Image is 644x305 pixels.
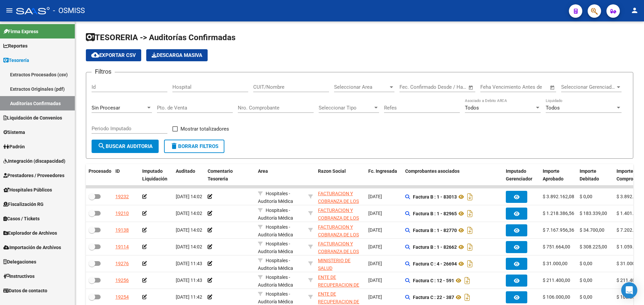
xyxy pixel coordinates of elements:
span: Hospitales Públicos [3,186,52,194]
span: [DATE] [368,294,382,300]
span: Razon Social [318,168,346,174]
datatable-header-cell: Importe Aprobado [540,164,577,186]
i: Descargar documento [466,225,474,236]
i: Descargar documento [463,292,472,303]
i: Descargar documento [466,208,474,219]
div: - 30715497456 [318,223,363,237]
span: [DATE] 11:43 [176,278,202,283]
span: TESORERIA -> Auditorías Confirmadas [86,33,235,42]
span: $ 308.225,00 [580,244,607,249]
strong: Factura B : 1 - 82662 [413,244,457,250]
button: Descarga Masiva [146,49,208,61]
span: Comprobantes asociados [405,168,460,174]
span: Explorador de Archivos [3,229,57,237]
span: $ 31.000,00 [616,261,641,266]
input: Start date [399,84,421,90]
button: Exportar CSV [86,49,141,61]
span: [DATE] [368,194,382,199]
i: Descargar documento [466,192,474,202]
datatable-header-cell: Area [255,164,306,186]
div: 19114 [115,243,129,251]
div: - 30718615700 [318,274,363,288]
div: - 30715497456 [318,190,363,204]
div: - 30718615700 [318,290,363,304]
span: Seleccionar Gerenciador [561,84,615,90]
mat-icon: cloud_download [91,51,99,59]
app-download-masive: Descarga masiva de comprobantes (adjuntos) [146,49,208,61]
datatable-header-cell: Comentario Tesoreria [205,164,255,186]
span: Importación de Archivos [3,244,61,251]
i: Descargar documento [463,275,472,286]
strong: Factura C : 12 - 591 [413,278,454,283]
span: [DATE] 14:02 [176,211,202,216]
span: $ 106.000,00 [616,294,644,300]
span: Importe Aprobado [543,168,563,181]
div: - 30715497456 [318,207,363,221]
div: 19232 [115,193,129,201]
span: $ 31.000,00 [543,261,568,266]
span: Hospitales - Auditoría Médica [258,208,293,221]
datatable-header-cell: Comprobantes asociados [402,164,503,186]
strong: Factura B : 1 - 83013 [413,194,457,200]
span: Hospitales - Auditoría Médica [258,275,293,288]
span: $ 34.700,00 [580,227,604,233]
datatable-header-cell: Razon Social [315,164,366,186]
i: Descargar documento [466,242,474,252]
datatable-header-cell: Fc. Ingresada [366,164,402,186]
h3: Filtros [92,67,115,76]
span: $ 0,00 [580,261,592,266]
span: Prestadores / Proveedores [3,172,64,179]
span: $ 3.892.162,08 [543,194,574,199]
strong: Factura C : 22 - 387 [413,295,454,300]
span: ID [115,168,120,174]
datatable-header-cell: Imputado Liquidación [140,164,173,186]
span: Seleccionar Area [334,84,388,90]
span: [DATE] [368,227,382,233]
span: $ 211.400,00 [543,278,570,283]
span: Auditado [176,168,195,174]
span: Reportes [3,42,28,50]
span: Hospitales - Auditoría Médica [258,191,293,204]
strong: Factura C : 4 - 26694 [413,261,457,266]
span: $ 7.167.956,36 [543,227,574,233]
div: 19254 [115,293,129,301]
strong: Factura B : 1 - 82965 [413,211,457,216]
span: Casos / Tickets [3,215,40,222]
span: Tesorería [3,57,29,64]
button: Borrar Filtros [164,140,224,153]
div: 19210 [115,210,129,217]
span: Datos de contacto [3,287,47,294]
span: [DATE] [368,244,382,249]
span: Descarga Masiva [152,52,202,58]
span: - OSMISS [53,3,85,18]
datatable-header-cell: Procesado [86,164,113,186]
span: Sin Procesar [92,105,120,111]
span: [DATE] 11:42 [176,294,202,300]
span: Area [258,168,268,174]
span: Fc. Ingresada [368,168,397,174]
span: Liquidación de Convenios [3,114,62,122]
button: Open calendar [467,84,475,91]
span: Seleccionar Tipo [319,105,373,111]
span: Exportar CSV [91,52,136,58]
span: Hospitales - Auditoría Médica [258,224,293,237]
span: FACTURACION Y COBRANZA DE LOS EFECTORES PUBLICOS S.E. [318,208,359,236]
span: $ 183.339,00 [580,211,607,216]
span: Buscar Auditoria [98,143,153,149]
span: Firma Express [3,28,38,35]
span: Comentario Tesoreria [208,168,233,181]
span: [DATE] 14:02 [176,244,202,249]
span: [DATE] 14:02 [176,227,202,233]
mat-icon: delete [170,142,178,150]
div: 19256 [115,277,129,284]
div: - 30715497456 [318,240,363,254]
div: 19276 [115,260,129,268]
span: Procesado [89,168,111,174]
span: Imputado Liquidación [142,168,167,181]
mat-icon: search [98,142,106,150]
span: Padrón [3,143,25,150]
button: Buscar Auditoria [92,140,159,153]
mat-icon: person [631,6,639,14]
span: Todos [465,105,479,111]
span: MINISTERIO DE SALUD [318,258,351,271]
